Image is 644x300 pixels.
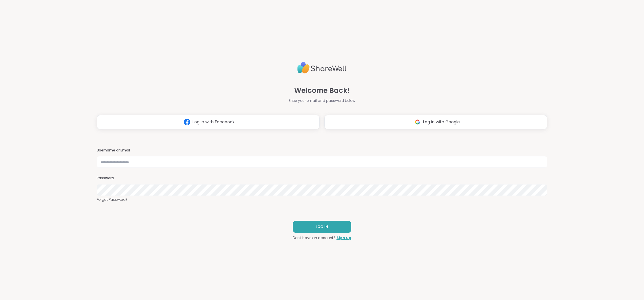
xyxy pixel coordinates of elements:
[297,59,347,76] img: ShareWell Logo
[423,119,460,125] span: Log in with Google
[193,119,235,125] span: Log in with Facebook
[316,224,328,229] span: LOG IN
[412,117,423,127] img: ShareWell Logomark
[97,115,320,129] button: Log in with Facebook
[182,117,193,127] img: ShareWell Logomark
[324,115,547,129] button: Log in with Google
[336,235,351,241] a: Sign up
[293,221,351,233] button: LOG IN
[97,197,548,202] a: Forgot Password?
[97,176,548,181] h3: Password
[293,235,335,241] span: Don't have an account?
[294,85,350,96] span: Welcome Back!
[97,148,548,153] h3: Username or Email
[289,98,355,103] span: Enter your email and password below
